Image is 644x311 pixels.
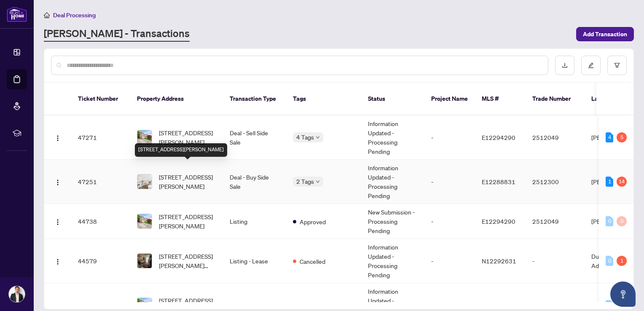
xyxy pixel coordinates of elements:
[54,258,61,265] img: Logo
[606,177,613,187] div: 1
[526,83,585,115] th: Trade Number
[606,256,613,266] div: 0
[296,177,314,186] span: 2 Tags
[71,83,130,115] th: Ticket Number
[588,62,594,68] span: edit
[300,301,325,310] span: Cancelled
[583,27,627,41] span: Add Transaction
[159,128,216,147] span: [STREET_ADDRESS][PERSON_NAME]
[137,130,152,145] img: thumbnail-img
[71,115,130,160] td: 47271
[614,62,620,68] span: filter
[71,239,130,283] td: 44579
[316,135,320,139] span: down
[526,160,585,204] td: 2512300
[54,135,61,142] img: Logo
[610,282,636,307] button: Open asap
[51,254,64,268] button: Logo
[44,27,190,42] a: [PERSON_NAME] - Transactions
[159,212,216,231] span: [STREET_ADDRESS][PERSON_NAME]
[617,216,627,226] div: 0
[223,115,286,160] td: Deal - Sell Side Sale
[137,214,152,228] img: thumbnail-img
[300,217,326,226] span: Approved
[581,56,601,75] button: edit
[482,178,515,185] span: E12288831
[562,62,568,68] span: download
[223,83,286,115] th: Transaction Type
[424,83,475,115] th: Project Name
[361,160,424,204] td: Information Updated - Processing Pending
[424,239,475,283] td: -
[617,132,627,142] div: 5
[424,204,475,239] td: -
[44,12,50,18] span: home
[482,217,515,225] span: E12294290
[53,11,96,19] span: Deal Processing
[137,254,152,268] img: thumbnail-img
[135,143,227,157] div: [STREET_ADDRESS][PERSON_NAME]
[286,83,361,115] th: Tags
[424,160,475,204] td: -
[576,27,634,41] button: Add Transaction
[130,83,223,115] th: Property Address
[71,204,130,239] td: 44738
[617,256,627,266] div: 1
[526,204,585,239] td: 2512049
[361,83,424,115] th: Status
[482,134,515,141] span: E12294290
[361,115,424,160] td: Information Updated - Processing Pending
[7,6,27,22] img: logo
[316,180,320,184] span: down
[300,257,325,266] span: Cancelled
[159,252,216,270] span: [STREET_ADDRESS][PERSON_NAME][PERSON_NAME]
[606,300,613,310] div: 0
[606,216,613,226] div: 0
[424,115,475,160] td: -
[482,301,515,309] span: E12229404
[223,239,286,283] td: Listing - Lease
[54,179,61,186] img: Logo
[361,204,424,239] td: New Submission - Processing Pending
[54,219,61,225] img: Logo
[475,83,526,115] th: MLS #
[606,132,613,142] div: 4
[51,175,64,188] button: Logo
[296,132,314,142] span: 4 Tags
[51,214,64,228] button: Logo
[137,174,152,189] img: thumbnail-img
[159,172,216,191] span: [STREET_ADDRESS][PERSON_NAME]
[607,56,627,75] button: filter
[361,239,424,283] td: Information Updated - Processing Pending
[482,257,516,265] span: N12292631
[223,204,286,239] td: Listing
[617,177,627,187] div: 14
[555,56,574,75] button: download
[71,160,130,204] td: 47251
[526,115,585,160] td: 2512049
[526,239,585,283] td: -
[51,131,64,144] button: Logo
[9,286,25,302] img: Profile Icon
[223,160,286,204] td: Deal - Buy Side Sale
